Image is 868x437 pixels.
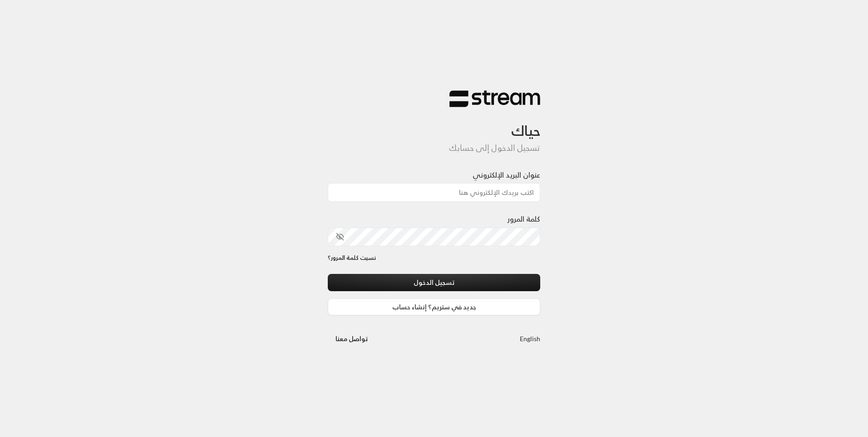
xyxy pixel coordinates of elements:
button: تواصل معنا [328,330,375,347]
label: كلمة المرور [508,214,540,224]
h3: حياك [328,108,540,139]
button: تسجيل الدخول [328,274,540,291]
h5: تسجيل الدخول إلى حسابك [328,143,540,153]
button: toggle password visibility [332,229,348,244]
a: جديد في ستريم؟ إنشاء حساب [328,298,540,315]
a: تواصل معنا [328,333,375,344]
a: English [520,330,540,347]
a: نسيت كلمة المرور؟ [328,253,376,263]
input: اكتب بريدك الإلكتروني هنا [328,183,540,202]
img: Stream Logo [449,90,540,108]
label: عنوان البريد الإلكتروني [473,169,540,180]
